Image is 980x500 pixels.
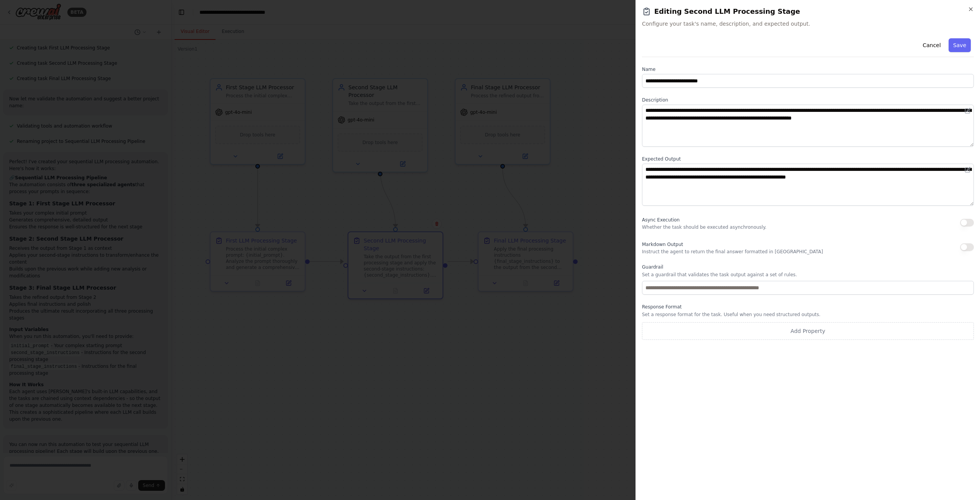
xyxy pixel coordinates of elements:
[642,66,974,72] label: Name
[918,38,945,52] button: Cancel
[642,242,683,247] span: Markdown Output
[642,272,974,278] p: Set a guardrail that validates the task output against a set of rules.
[642,20,974,28] span: Configure your task's name, description, and expected output.
[642,322,974,340] button: Add Property
[642,311,974,318] p: Set a response format for the task. Useful when you need structured outputs.
[642,217,679,223] span: Async Execution
[963,106,972,115] button: Open in editor
[642,97,974,103] label: Description
[963,165,972,174] button: Open in editor
[642,264,974,270] label: Guardrail
[949,38,971,52] button: Save
[642,156,974,162] label: Expected Output
[642,304,974,310] label: Response Format
[642,249,823,255] p: Instruct the agent to return the final answer formatted in [GEOGRAPHIC_DATA]
[642,224,766,230] p: Whether the task should be executed asynchronously.
[642,6,974,17] h2: Editing Second LLM Processing Stage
